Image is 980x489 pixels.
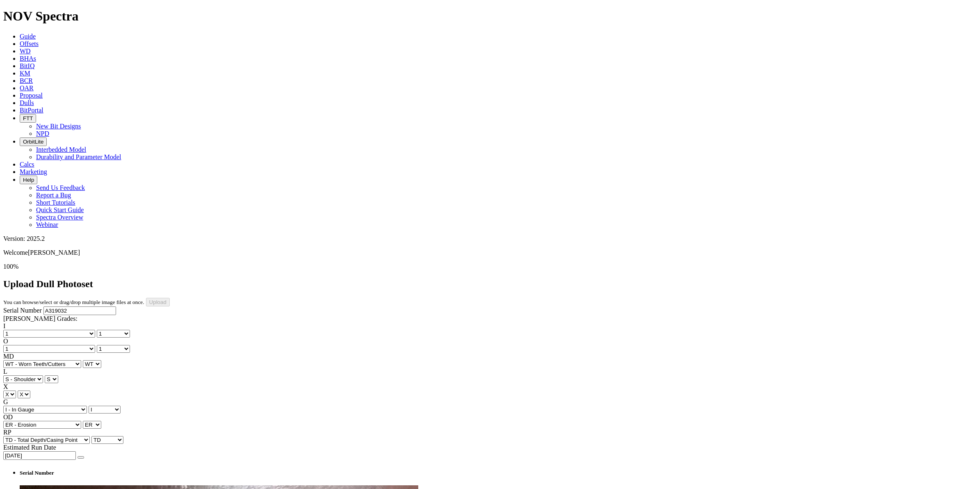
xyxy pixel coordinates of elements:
[3,9,977,24] h1: NOV Spectra
[3,429,11,436] label: RP
[20,137,47,146] button: OrbitLite
[20,70,30,77] a: KM
[20,107,43,114] a: BitPortal
[3,263,18,270] span: 100%
[3,299,144,305] small: You can browse/select or drag/drop multiple image files at once.
[36,192,71,199] a: Report a Bug
[28,249,80,256] span: [PERSON_NAME]
[3,414,13,420] label: OD
[20,176,37,184] button: Help
[3,368,7,375] label: L
[36,214,83,221] a: Spectra Overview
[20,40,39,47] a: Offsets
[3,338,8,345] label: O
[146,298,170,306] input: Upload
[23,115,33,121] span: FTT
[20,470,977,476] h5: Serial Number
[20,62,34,69] a: BitIQ
[20,85,34,91] a: OAR
[3,353,14,360] label: MD
[36,199,75,206] a: Short Tutorials
[3,322,5,329] label: I
[20,161,34,168] a: Calcs
[36,146,86,153] a: Interbedded Model
[20,92,43,99] a: Proposal
[36,221,58,228] a: Webinar
[3,383,8,390] label: X
[36,153,121,160] a: Durability and Parameter Model
[3,235,977,242] div: Version: 2025.2
[3,398,8,405] label: G
[20,55,36,62] a: BHAs
[20,99,34,106] a: Dulls
[20,48,31,55] a: WD
[3,279,977,290] h2: Upload Dull Photoset
[20,77,33,84] a: BCR
[36,130,49,137] a: NPD
[20,33,36,40] a: Guide
[20,114,36,123] button: FTT
[23,139,43,145] span: OrbitLite
[3,315,977,322] div: [PERSON_NAME] Grades:
[3,307,42,314] label: Serial Number
[36,123,81,130] a: New Bit Designs
[36,206,84,213] a: Quick Start Guide
[3,444,56,451] label: Estimated Run Date
[36,184,85,191] a: Send Us Feedback
[3,249,977,256] p: Welcome
[20,168,47,175] a: Marketing
[23,177,34,183] span: Help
